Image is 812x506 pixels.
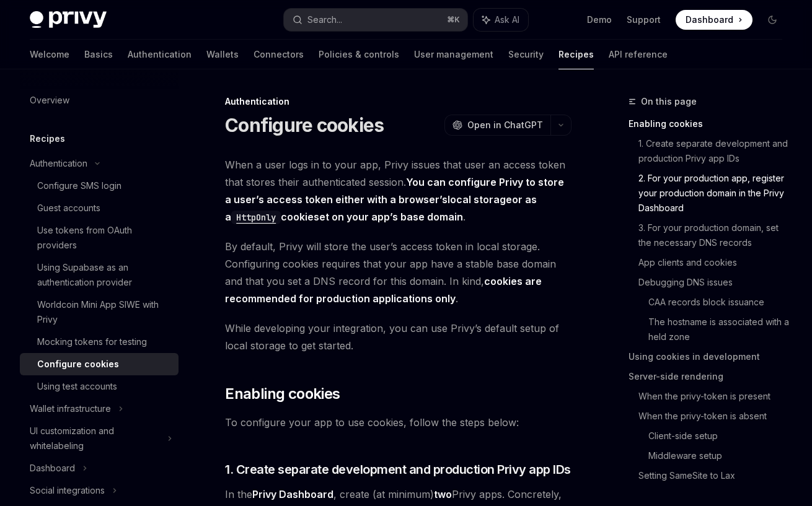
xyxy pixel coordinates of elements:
a: Enabling cookies [629,114,792,134]
div: Search... [307,12,342,27]
span: Ask AI [495,14,519,26]
button: Ask AI [474,9,528,31]
span: To configure your app to use cookies, follow the steps below: [225,414,571,431]
span: While developing your integration, you can use Privy’s default setup of local storage to get star... [225,320,571,354]
a: Configure cookies [20,353,179,375]
a: Authentication [128,40,192,69]
div: Guest accounts [37,201,100,216]
span: Open in ChatGPT [467,119,543,131]
a: Connectors [254,40,304,69]
div: Wallet infrastructure [30,401,111,416]
span: By default, Privy will store the user’s access token in local storage. Configuring cookies requir... [225,238,571,307]
a: Setting SameSite to Lax [638,466,792,486]
a: local storage [448,193,512,206]
code: HttpOnly [231,211,281,224]
div: Configure cookies [37,357,119,372]
button: Open in ChatGPT [444,115,550,136]
a: Debugging DNS issues [638,273,792,292]
a: When the privy-token is present [638,386,792,406]
a: Policies & controls [319,40,399,69]
a: Using test accounts [20,375,179,398]
a: App clients and cookies [638,253,792,273]
div: Worldcoin Mini App SIWE with Privy [37,297,171,327]
a: HttpOnlycookie [231,211,314,223]
a: Middleware setup [648,446,792,466]
a: API reference [609,40,668,69]
span: ⌘ K [447,15,460,25]
img: dark logo [30,11,107,28]
div: Mocking tokens for testing [37,334,147,349]
button: Toggle dark mode [762,10,782,30]
a: Security [508,40,544,69]
div: Dashboard [30,461,75,476]
h1: Configure cookies [225,114,384,136]
div: Using test accounts [37,379,117,394]
a: CAA records block issuance [648,292,792,312]
div: Social integrations [30,483,105,498]
a: Overview [20,89,179,111]
a: Use tokens from OAuth providers [20,219,179,256]
a: Support [627,14,661,26]
a: Configure SMS login [20,175,179,197]
a: When the privy-token is absent [638,406,792,426]
a: 2. For your production app, register your production domain in the Privy Dashboard [638,168,792,218]
strong: two [434,488,452,500]
span: On this page [641,94,697,109]
div: Authentication [30,156,87,171]
div: UI customization and whitelabeling [30,424,160,453]
h5: Recipes [30,131,65,146]
a: Client-side setup [648,426,792,446]
a: Recipes [558,40,594,69]
a: Mocking tokens for testing [20,331,179,353]
a: 1. Create separate development and production Privy app IDs [638,134,792,168]
div: Use tokens from OAuth providers [37,223,171,253]
span: Enabling cookies [225,384,340,404]
a: Server-side rendering [629,367,792,386]
div: Authentication [225,95,571,108]
a: Welcome [30,40,69,69]
a: The hostname is associated with a held zone [648,312,792,347]
strong: You can configure Privy to store a user’s access token either with a browser’s or as a set on you... [225,176,564,223]
button: Search...⌘K [284,9,467,31]
span: When a user logs in to your app, Privy issues that user an access token that stores their authent... [225,156,571,225]
a: Worldcoin Mini App SIWE with Privy [20,294,179,331]
strong: Privy Dashboard [252,488,333,500]
div: Overview [30,93,69,108]
div: Configure SMS login [37,178,121,193]
div: Using Supabase as an authentication provider [37,260,171,290]
a: Using cookies in development [629,347,792,367]
a: 3. For your production domain, set the necessary DNS records [638,218,792,253]
a: Demo [587,14,612,26]
a: Dashboard [676,10,752,30]
a: Privy Dashboard [252,488,333,501]
a: Using Supabase as an authentication provider [20,256,179,294]
a: User management [414,40,493,69]
span: 1. Create separate development and production Privy app IDs [225,461,571,478]
a: Wallets [206,40,239,69]
a: Basics [84,40,113,69]
a: Guest accounts [20,197,179,219]
span: Dashboard [686,14,733,26]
